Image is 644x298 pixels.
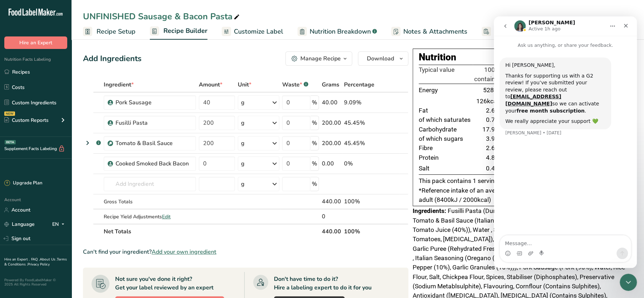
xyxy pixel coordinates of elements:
a: Customize Label [222,24,283,40]
a: Language [4,218,35,230]
td: Carbohydrate [419,125,473,134]
div: g [241,159,245,168]
div: g [241,180,245,188]
a: Hire an Expert . [4,257,30,262]
span: Grams [322,80,339,89]
div: Upgrade Plan [4,180,42,187]
th: 440.00 [320,224,343,239]
iframe: Intercom live chat [620,274,637,291]
button: Download [358,51,408,66]
span: 528kj [483,86,498,94]
div: Waste [282,80,308,89]
div: 40.00 [322,98,341,107]
a: Nutrition Breakdown [298,24,377,40]
th: 100% [343,224,376,239]
td: Salt [419,162,473,175]
div: g [241,119,245,127]
iframe: Intercom live chat [494,16,637,268]
div: NEW [4,111,15,116]
span: Add your own ingredient [152,248,216,256]
div: BETA [5,140,16,144]
img: Sub Recipe [108,141,113,146]
div: UNFINISHED Sausage & Bacon Pasta [83,10,241,23]
div: Not sure you've done it right? Get your label reviewed by an expert [115,275,213,292]
span: 126kcal [476,98,498,105]
div: Can't find your ingredient? [83,248,408,256]
span: 2.6g [486,107,498,114]
div: Fusilli Pasta [115,119,192,127]
td: Fibre [419,143,473,153]
div: 0.00 [322,159,341,168]
div: Pork Sausage [115,98,192,107]
span: Percentage [344,80,374,89]
a: About Us . [40,257,57,262]
span: 0.4g [486,165,498,172]
div: Add Ingredients [83,53,142,65]
div: 45.45% [344,139,374,148]
div: 45.45% [344,119,374,127]
a: Notes & Attachments [391,24,467,40]
div: 0 [322,212,341,221]
span: 2.6g [486,144,498,152]
div: Nutrition [419,50,626,65]
span: Unit [238,80,251,89]
div: Cooked Smoked Back Bacon [115,159,192,168]
span: Ingredient [104,80,134,89]
div: g [241,139,245,148]
div: Don't have time to do it? Hire a labeling expert to do it for you [274,275,372,292]
span: Ingredients: [413,207,446,214]
span: Notes & Attachments [403,27,467,36]
div: Manage Recipe [300,54,341,63]
a: Privacy Policy [28,262,50,267]
div: 200.00 [322,119,341,127]
input: Add Ingredient [104,177,196,191]
th: Net Totals [102,224,320,239]
a: Recipe Costing [482,24,539,40]
div: g [241,98,245,107]
div: Powered By FoodLabelMaker © 2025 All Rights Reserved [4,278,67,287]
span: Recipe Setup [97,27,136,36]
div: 9.09% [344,98,374,107]
div: Gross Totals [104,198,196,205]
div: 0% [344,159,374,168]
div: EN [52,220,67,229]
div: Custom Reports [4,116,49,124]
span: 17.9g [482,126,498,133]
span: Nutrition Breakdown [310,27,371,36]
span: Amount [199,80,222,89]
button: Hire an Expert [4,36,67,49]
td: of which saturates [419,115,473,124]
p: This pack contains 1 serving [419,176,626,185]
th: Typical value [419,65,473,84]
span: 0.7g [486,116,498,123]
td: Energy [419,84,473,96]
span: Customize Label [234,27,283,36]
a: Recipe Builder [150,23,207,40]
span: Download [367,54,394,63]
a: FAQ . [31,257,40,262]
span: 3.9g [486,135,498,142]
span: Edit [162,213,171,220]
div: 100% [344,197,374,206]
th: 100g contains [473,65,500,84]
td: Protein [419,153,473,162]
a: Recipe Setup [83,24,136,40]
